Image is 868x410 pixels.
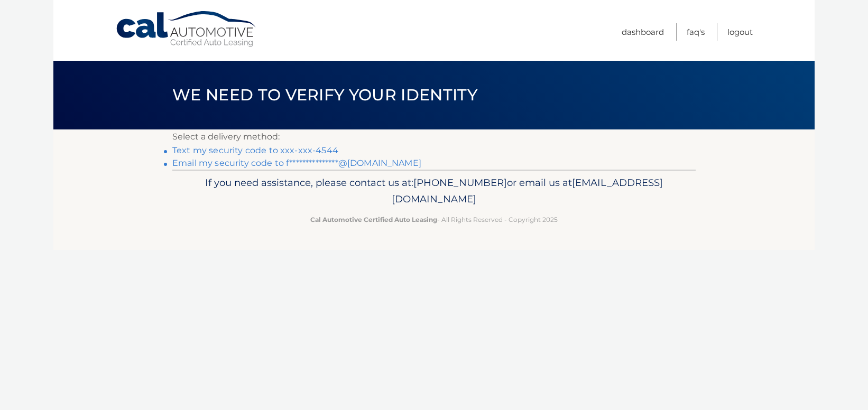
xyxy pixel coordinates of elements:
p: - All Rights Reserved - Copyright 2025 [179,214,689,225]
span: [PHONE_NUMBER] [413,176,507,189]
a: Cal Automotive [115,11,258,48]
span: We need to verify your identity [172,85,477,105]
a: FAQ's [687,23,705,41]
a: Text my security code to xxx-xxx-4544 [172,145,338,155]
p: If you need assistance, please contact us at: or email us at [179,174,689,208]
a: Dashboard [622,23,664,41]
a: Logout [727,23,753,41]
strong: Cal Automotive Certified Auto Leasing [310,216,437,223]
p: Select a delivery method: [172,129,696,144]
